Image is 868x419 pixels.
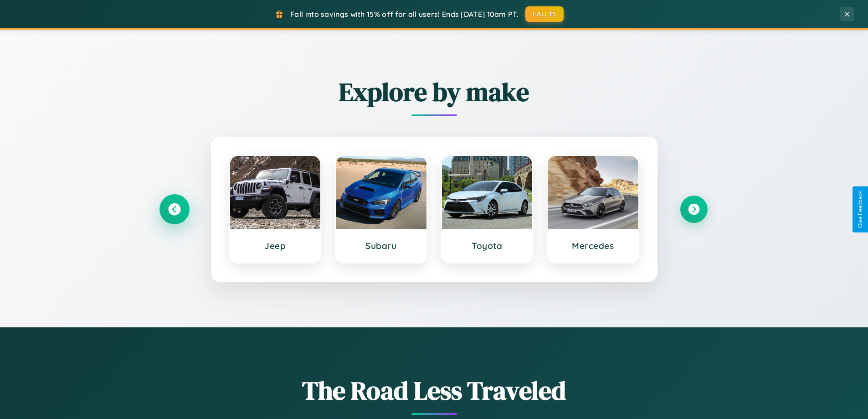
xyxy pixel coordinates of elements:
h3: Mercedes [557,240,629,251]
h3: Jeep [239,240,312,251]
h1: The Road Less Traveled [161,373,708,408]
span: Fall into savings with 15% off for all users! Ends [DATE] 10am PT. [290,10,519,19]
div: Give Feedback [857,191,863,228]
button: FALL15 [525,6,564,22]
h3: Toyota [451,240,524,251]
h3: Subaru [345,240,417,251]
h2: Explore by make [161,74,708,109]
